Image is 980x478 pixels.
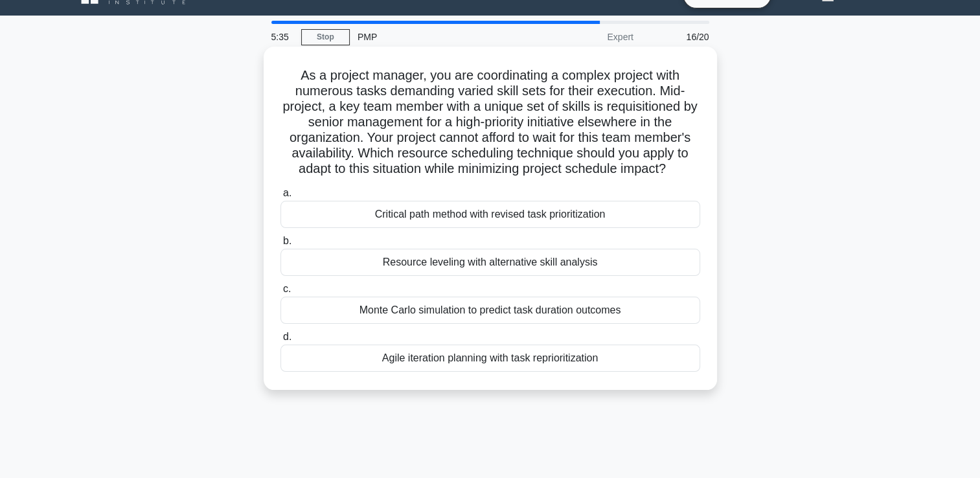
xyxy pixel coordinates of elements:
[350,24,528,50] div: PMP
[280,345,700,372] div: Agile iteration planning with task reprioritization
[283,187,291,198] span: a.
[264,24,301,50] div: 5:35
[528,24,641,50] div: Expert
[283,331,291,342] span: d.
[280,249,700,276] div: Resource leveling with alternative skill analysis
[280,297,700,324] div: Monte Carlo simulation to predict task duration outcomes
[641,24,717,50] div: 16/20
[283,235,291,246] span: b.
[283,283,291,294] span: c.
[279,67,701,177] h5: As a project manager, you are coordinating a complex project with numerous tasks demanding varied...
[280,201,700,228] div: Critical path method with revised task prioritization
[301,29,350,45] a: Stop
